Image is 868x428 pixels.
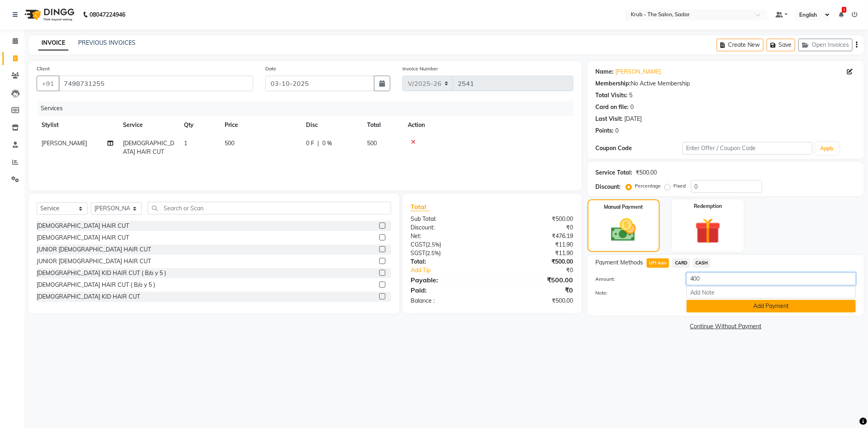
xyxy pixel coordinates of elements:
[687,273,856,285] input: Amount
[301,116,362,134] th: Disc
[798,39,853,51] button: Open Invoices
[90,3,125,26] b: 08047224946
[492,240,579,249] div: ₹11.90
[492,275,579,285] div: ₹500.00
[59,76,253,91] input: Search by Name/Mobile/Email/Code
[693,258,711,268] span: CASH
[404,240,492,249] div: ( )
[717,39,763,51] button: Create New
[596,115,623,123] div: Last Visit:
[687,215,729,247] img: _gift.svg
[411,249,425,257] span: SGST
[148,202,391,214] input: Search or Scan
[625,115,642,123] div: [DATE]
[492,297,579,305] div: ₹500.00
[694,203,722,210] label: Redemption
[404,297,492,305] div: Balance :
[37,101,579,116] div: Services
[687,286,856,299] input: Add Note
[42,140,87,147] span: [PERSON_NAME]
[596,127,614,135] div: Points:
[404,215,492,223] div: Sub Total:
[404,275,492,285] div: Payable:
[616,68,661,76] a: [PERSON_NAME]
[404,258,492,266] div: Total:
[492,249,579,258] div: ₹11.90
[492,285,579,295] div: ₹0
[37,76,59,91] button: +91
[37,65,50,72] label: Client
[630,91,633,100] div: 5
[596,79,856,88] div: No Active Membership
[596,79,631,88] div: Membership:
[616,127,619,135] div: 0
[402,65,438,72] label: Invoice Number
[427,250,439,256] span: 2.5%
[682,142,813,155] input: Enter Offer / Coupon Code
[596,103,629,111] div: Card on file:
[317,139,319,148] span: |
[37,269,166,277] div: [DEMOGRAPHIC_DATA] KID HAIR CUT ( B/o y 5 )
[37,116,118,134] th: Stylist
[411,241,426,248] span: CGST
[367,140,377,147] span: 500
[123,140,174,155] span: [DEMOGRAPHIC_DATA] HAIR CUT
[427,241,439,248] span: 2.5%
[687,300,856,312] button: Add Payment
[596,144,682,153] div: Coupon Code
[674,182,686,190] label: Fixed
[322,139,332,148] span: 0 %
[404,232,492,240] div: Net:
[21,3,77,26] img: logo
[604,203,643,211] label: Manual Payment
[590,275,680,283] label: Amount:
[842,7,846,13] span: 2
[631,103,634,111] div: 0
[78,39,136,46] a: PREVIOUS INVOICES
[767,39,795,51] button: Save
[37,293,140,301] div: [DEMOGRAPHIC_DATA] KID HAIR CUT
[265,65,276,72] label: Date
[37,222,129,230] div: [DEMOGRAPHIC_DATA] HAIR CUT
[306,139,314,148] span: 0 F
[362,116,403,134] th: Total
[184,140,187,147] span: 1
[37,245,151,254] div: JUNIOR [DEMOGRAPHIC_DATA] HAIR CUT
[411,203,429,211] span: Total
[603,216,644,245] img: _cash.svg
[492,258,579,266] div: ₹500.00
[816,142,839,155] button: Apply
[37,257,151,266] div: JUNIOR [DEMOGRAPHIC_DATA] HAIR CUT
[492,232,579,240] div: ₹476.19
[507,266,579,275] div: ₹0
[37,234,129,242] div: [DEMOGRAPHIC_DATA] HAIR CUT
[404,285,492,295] div: Paid:
[596,91,628,100] div: Total Visits:
[404,266,507,275] a: Add Tip
[589,322,862,331] a: Continue Without Payment
[37,281,155,289] div: [DEMOGRAPHIC_DATA] HAIR CUT ( B/o y 5 )
[403,116,573,134] th: Action
[225,140,234,147] span: 500
[647,258,669,268] span: UPI Axis
[590,289,680,297] label: Note:
[118,116,179,134] th: Service
[636,168,657,177] div: ₹500.00
[596,168,633,177] div: Service Total:
[492,215,579,223] div: ₹500.00
[38,36,68,50] a: INVOICE
[179,116,220,134] th: Qty
[672,258,690,268] span: CARD
[492,223,579,232] div: ₹0
[596,258,643,267] span: Payment Methods
[839,11,844,18] a: 2
[220,116,301,134] th: Price
[404,249,492,258] div: ( )
[404,223,492,232] div: Discount:
[596,183,621,191] div: Discount:
[596,68,614,76] div: Name:
[635,182,661,190] label: Percentage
